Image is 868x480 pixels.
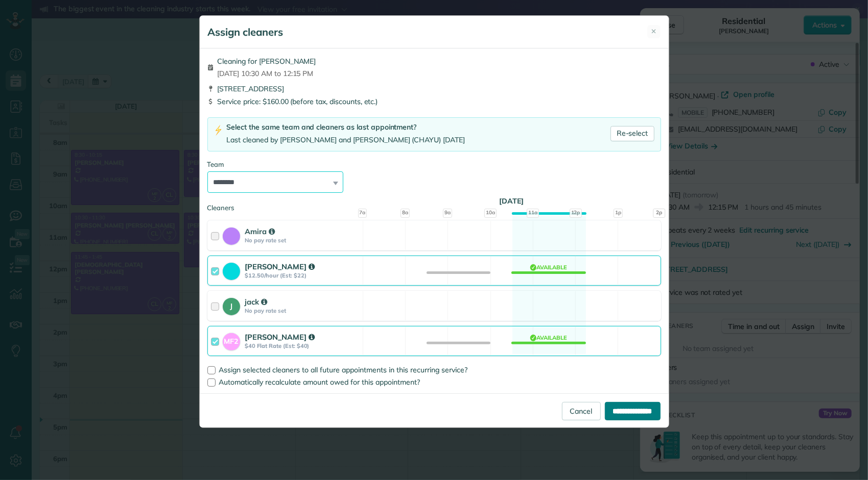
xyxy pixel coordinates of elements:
strong: jack [245,297,268,307]
strong: $40 Flat Rate (Est: $40) [245,342,360,349]
span: ✕ [651,27,657,36]
strong: $12.50/hour (Est: $22) [245,272,360,279]
div: Select the same team and cleaners as last appointment? [227,122,465,133]
img: lightning-bolt-icon-94e5364df696ac2de96d3a42b8a9ff6ba979493684c50e6bbbcda72601fa0d29.png [214,125,223,136]
h5: Assign cleaners [208,25,284,39]
span: Automatically recalculate amount owed for this appointment? [219,377,420,387]
strong: [PERSON_NAME] [245,332,315,342]
div: [STREET_ADDRESS] [207,84,661,94]
div: Service price: $160.00 (before tax, discounts, etc.) [207,96,661,107]
div: Last cleaned by [PERSON_NAME] and [PERSON_NAME] (CHAYU) [DATE] [227,135,465,145]
span: Cleaning for [PERSON_NAME] [218,56,316,66]
strong: No pay rate set [245,307,360,314]
span: [DATE] 10:30 AM to 12:15 PM [218,68,316,79]
strong: Amira [245,226,275,236]
strong: MF2 [223,333,240,347]
div: Team [207,160,661,169]
a: Re-select [611,126,654,141]
strong: [PERSON_NAME] [245,262,315,271]
a: Cancel [562,402,601,420]
span: Assign selected cleaners to all future appointments in this recurring service? [219,365,468,374]
strong: J [223,298,240,312]
div: Cleaners [207,203,661,206]
strong: No pay rate set [245,237,360,244]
